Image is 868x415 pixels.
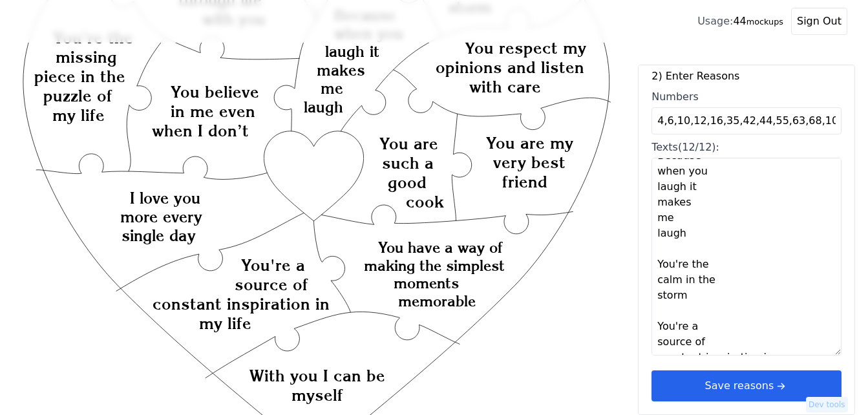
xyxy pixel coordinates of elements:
[249,366,385,385] text: With you I can be
[43,86,112,105] text: puzzle of
[486,134,573,153] text: You are my
[469,77,541,96] text: with care
[321,80,343,98] text: me
[53,28,133,47] text: You're the
[502,173,547,192] text: friend
[465,38,586,58] text: You respect my
[241,255,305,275] text: You're a
[806,397,848,412] button: Dev tools
[152,121,249,140] text: when I don’t
[436,58,584,77] text: opinions and listen
[651,158,842,356] textarea: Texts(12/12):
[651,370,842,401] button: Save reasonsarrow right short
[651,107,842,134] input: Numbers
[651,69,842,84] label: 2) Enter Reasons
[379,134,438,153] text: You are
[388,173,427,192] text: good
[791,8,847,35] button: Sign Out
[774,379,788,393] svg: arrow right short
[382,153,434,173] text: such a
[325,43,379,61] text: laugh it
[493,153,566,173] text: very best
[317,61,365,80] text: makes
[34,67,125,86] text: piece in the
[678,141,719,153] span: (12/12):
[199,314,251,333] text: my life
[697,14,783,29] div: 44
[697,15,733,27] span: Usage:
[406,192,444,211] text: cook
[120,207,202,226] text: more every
[56,47,117,67] text: missing
[291,385,343,405] text: myself
[153,294,330,314] text: constant inspiration in
[52,105,105,125] text: my life
[334,25,403,43] text: when you
[651,140,842,155] div: Texts
[394,274,459,292] text: moments
[651,89,842,105] div: Numbers
[378,239,503,256] text: You have a way of
[171,101,255,121] text: in me even
[130,189,200,207] text: I love you
[122,227,196,246] text: single day
[398,292,476,310] text: memorable
[746,17,783,27] small: mockups
[171,82,259,101] text: You believe
[304,98,343,116] text: laugh
[235,275,308,294] text: source of
[365,257,505,274] text: making the simplest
